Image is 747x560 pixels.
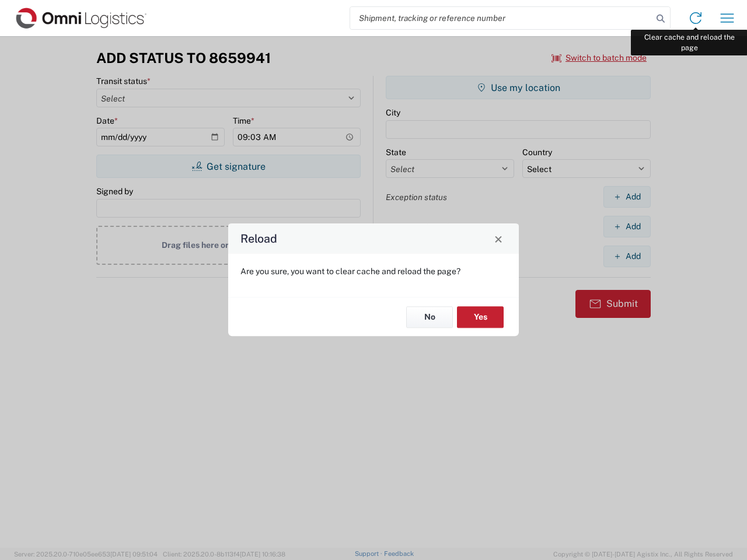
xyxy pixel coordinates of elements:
input: Shipment, tracking or reference number [350,7,652,29]
button: Yes [457,306,504,328]
p: Are you sure, you want to clear cache and reload the page? [240,266,507,276]
button: Close [490,230,507,247]
h4: Reload [240,230,277,247]
button: No [406,306,453,328]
